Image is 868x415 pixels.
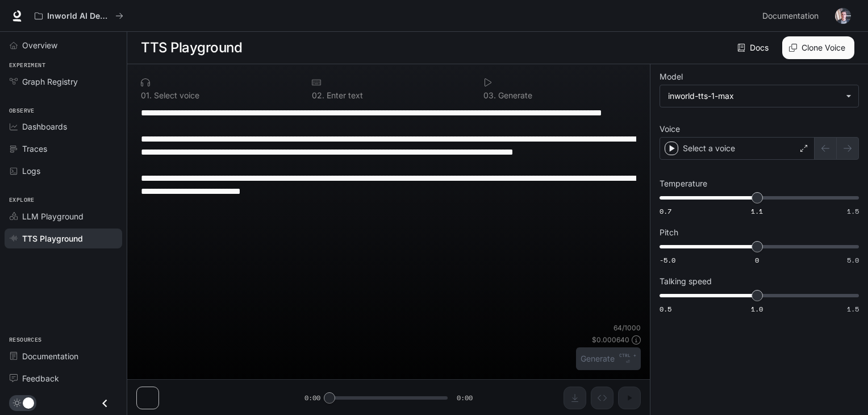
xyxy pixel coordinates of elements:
[683,143,735,154] p: Select a voice
[22,121,67,132] span: Dashboards
[22,143,47,155] span: Traces
[751,304,763,314] span: 1.0
[23,396,34,409] span: Dark mode toggle
[5,368,122,388] a: Feedback
[22,233,83,244] span: TTS Playground
[5,206,122,226] a: LLM Playground
[47,11,111,21] p: Inworld AI Demos
[22,372,59,384] span: Feedback
[751,206,763,216] span: 1.1
[660,206,671,216] span: 0.7
[324,92,363,99] p: Enter text
[22,165,40,177] span: Logs
[782,36,854,59] button: Clone Voice
[847,206,859,216] span: 1.5
[832,5,854,27] button: User avatar
[30,5,128,27] button: All workspaces
[847,255,859,265] span: 5.0
[5,346,122,366] a: Documentation
[483,92,496,99] p: 0 3 .
[660,304,671,314] span: 0.5
[668,90,840,102] div: inworld-tts-1-max
[22,350,78,362] span: Documentation
[5,139,122,159] a: Traces
[758,5,827,27] a: Documentation
[22,210,84,222] span: LLM Playground
[92,392,118,415] button: Close drawer
[735,36,773,59] a: Docs
[5,229,122,248] a: TTS Playground
[5,35,122,55] a: Overview
[312,92,324,99] p: 0 2 .
[762,9,819,23] span: Documentation
[22,76,78,88] span: Graph Registry
[755,255,759,265] span: 0
[660,125,680,133] p: Voice
[660,180,707,188] p: Temperature
[5,161,122,181] a: Logs
[847,304,859,314] span: 1.5
[152,92,199,99] p: Select voice
[660,229,678,236] p: Pitch
[660,73,683,81] p: Model
[660,255,675,265] span: -5.0
[5,72,122,92] a: Graph Registry
[614,323,641,333] p: 64 / 1000
[496,92,532,99] p: Generate
[141,36,242,59] h1: TTS Playground
[592,335,629,345] p: $ 0.000640
[141,92,152,99] p: 0 1 .
[22,39,57,51] span: Overview
[835,8,851,24] img: User avatar
[660,85,858,107] div: inworld-tts-1-max
[5,117,122,136] a: Dashboards
[660,277,712,285] p: Talking speed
